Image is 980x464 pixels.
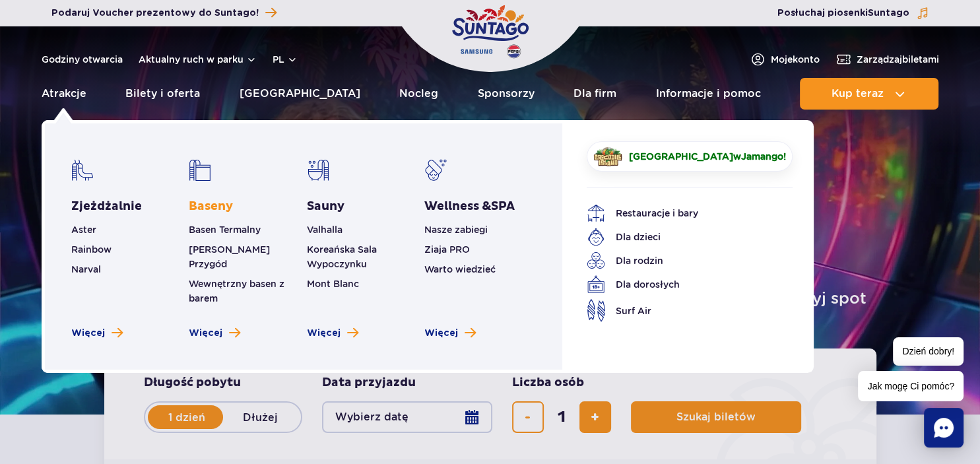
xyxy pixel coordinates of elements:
span: Więcej [189,327,222,340]
a: Warto wiedzieć [424,264,496,275]
a: Wewnętrzny basen z barem [189,279,284,304]
span: Więcej [424,327,458,340]
a: Sauny [307,199,344,215]
button: Kup teraz [800,78,938,110]
span: Jamango [740,151,783,162]
button: Aktualny ruch w parku [139,54,257,65]
span: w ! [629,150,786,163]
span: Wellness & [424,199,515,214]
span: [GEOGRAPHIC_DATA] [628,151,733,162]
a: Aster [71,224,96,235]
a: Dla rodzin [587,251,773,270]
a: Rainbow [71,244,112,255]
span: SPA [491,199,515,214]
span: Więcej [71,327,105,340]
a: Dla dzieci [587,228,773,246]
a: Informacje i pomoc [656,78,761,110]
button: pl [273,53,298,66]
a: Nocleg [399,78,438,110]
a: Baseny [189,199,233,215]
a: Wellness &SPA [424,199,515,215]
span: Dzień dobry! [893,337,964,366]
a: Godziny otwarcia [42,53,123,66]
span: Jak mogę Ci pomóc? [858,371,964,401]
a: Restauracje i bary [587,204,773,222]
a: Zobacz więcej basenów [189,327,240,340]
a: Zjeżdżalnie [71,199,142,215]
a: Bilety i oferta [125,78,200,110]
span: Kup teraz [832,88,884,100]
div: Chat [924,408,964,447]
a: Zarządzajbiletami [835,51,939,67]
a: Koreańska Sala Wypoczynku [307,244,377,269]
span: Więcej [307,327,341,340]
a: Mont Blanc [307,279,359,289]
a: Narval [71,264,101,275]
span: Moje konto [771,53,820,66]
a: Surf Air [587,299,773,322]
span: Surf Air [616,304,651,318]
a: [PERSON_NAME] Przygód [189,244,270,269]
a: Zobacz więcej saun [307,327,358,340]
a: Dla dorosłych [587,275,773,294]
span: Zarządzaj biletami [857,53,939,66]
a: Mojekonto [750,51,820,67]
a: Zobacz więcej Wellness & SPA [424,327,476,340]
a: [GEOGRAPHIC_DATA]wJamango! [587,141,793,172]
a: Nasze zabiegi [424,224,488,235]
a: Ziaja PRO [424,244,470,255]
a: [GEOGRAPHIC_DATA] [240,78,360,110]
a: Dla firm [573,78,616,110]
a: Basen Termalny [189,224,261,235]
a: Valhalla [307,224,343,235]
a: Atrakcje [42,78,86,110]
a: Sponsorzy [478,78,535,110]
a: Zobacz więcej zjeżdżalni [71,327,123,340]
